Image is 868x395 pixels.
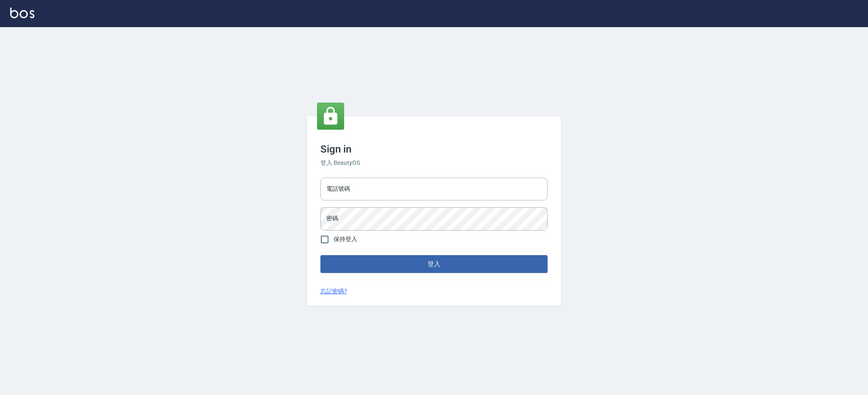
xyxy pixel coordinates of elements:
[320,287,347,296] a: 忘記密碼?
[320,159,548,167] h6: 登入 BeautyOS
[10,8,34,18] img: Logo
[320,143,548,155] h3: Sign in
[320,255,548,273] button: 登入
[334,235,357,244] span: 保持登入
